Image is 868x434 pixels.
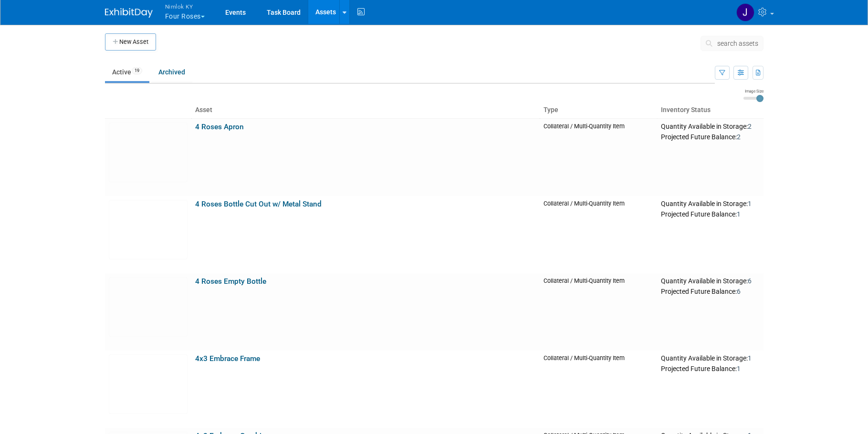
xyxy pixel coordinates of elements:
[748,200,752,207] span: 1
[661,131,759,142] div: Projected Future Balance:
[540,351,658,428] td: Collateral / Multi-Quantity Item
[737,365,741,372] span: 1
[540,102,658,118] th: Type
[748,277,752,285] span: 6
[540,273,658,351] td: Collateral / Multi-Quantity Item
[737,133,741,141] span: 2
[105,63,149,81] a: Active19
[661,123,759,131] div: Quantity Available in Storage:
[743,88,763,94] div: Image Size
[737,288,741,295] span: 6
[748,123,752,130] span: 2
[661,286,759,296] div: Projected Future Balance:
[701,36,763,51] button: search assets
[661,354,759,363] div: Quantity Available in Storage:
[736,3,754,21] img: Jamie Dunn
[195,277,266,286] a: 4 Roses Empty Bottle
[195,354,260,363] a: 4x3 Embrace Frame
[132,67,142,74] span: 19
[540,118,658,196] td: Collateral / Multi-Quantity Item
[737,210,741,218] span: 1
[661,277,759,286] div: Quantity Available in Storage:
[151,63,192,81] a: Archived
[105,33,156,51] button: New Asset
[191,102,540,118] th: Asset
[105,8,153,18] img: ExhibitDay
[540,196,658,273] td: Collateral / Multi-Quantity Item
[661,200,759,208] div: Quantity Available in Storage:
[717,40,758,47] span: search assets
[195,200,322,208] a: 4 Roses Bottle Cut Out w/ Metal Stand
[661,363,759,373] div: Projected Future Balance:
[165,1,205,11] span: Nimlok KY
[748,354,752,362] span: 1
[661,208,759,219] div: Projected Future Balance:
[195,123,244,131] a: 4 Roses Apron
